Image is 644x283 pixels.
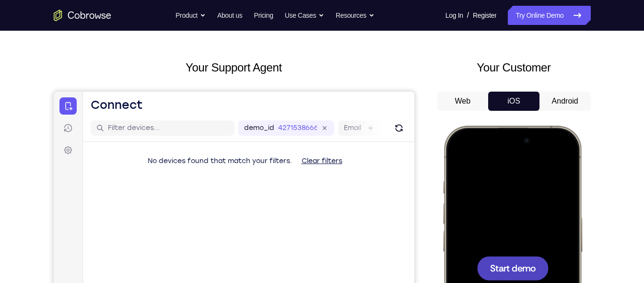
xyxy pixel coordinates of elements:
[508,6,590,25] a: Try Online Demo
[539,92,591,111] button: Android
[254,6,273,25] a: Pricing
[336,6,375,25] button: Resources
[176,6,206,25] button: Product
[285,6,324,25] button: Use Cases
[473,6,496,25] a: Register
[445,6,463,25] a: Log In
[54,10,111,21] a: Go to the home page
[437,92,489,111] button: Web
[437,59,591,76] h2: Your Customer
[217,6,242,25] a: About us
[35,130,106,154] button: Start demo
[467,10,469,21] span: /
[54,59,414,76] h2: Your Support Agent
[488,92,539,111] button: iOS
[48,138,94,147] span: Start demo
